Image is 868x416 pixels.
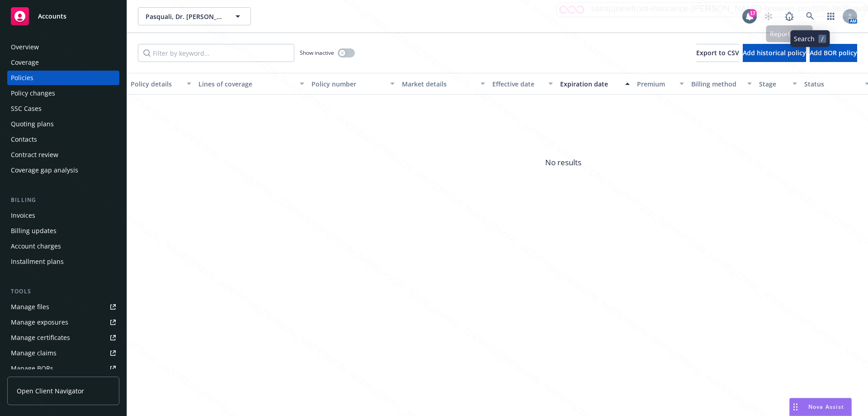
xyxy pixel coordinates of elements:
[138,44,294,62] input: Filter by keyword...
[138,7,251,25] button: Pasquali, Dr. [PERSON_NAME] A & [PERSON_NAME]
[131,79,181,89] div: Policy details
[7,71,119,85] a: Policies
[11,346,57,360] div: Manage claims
[633,73,688,95] button: Premium
[17,386,84,396] span: Open Client Navigator
[743,48,806,57] span: Add historical policy
[789,398,852,416] button: Nova Assist
[7,163,119,177] a: Coverage gap analysis
[127,73,195,95] button: Policy details
[808,403,844,411] span: Nova Assist
[822,7,840,25] a: Switch app
[398,73,489,95] button: Market details
[7,148,119,162] a: Contract review
[7,254,119,269] a: Installment plans
[7,346,119,360] a: Manage claims
[688,73,755,95] button: Billing method
[7,117,119,131] a: Quoting plans
[11,101,42,116] div: SSC Cases
[11,117,54,131] div: Quoting plans
[790,398,801,416] div: Drag to move
[7,196,119,205] div: Billing
[311,79,385,89] div: Policy number
[402,79,475,89] div: Market details
[743,44,806,62] button: Add historical policy
[11,224,57,238] div: Billing updates
[7,224,119,238] a: Billing updates
[801,7,819,25] a: Search
[146,12,224,21] span: Pasquali, Dr. [PERSON_NAME] A & [PERSON_NAME]
[7,361,119,376] a: Manage BORs
[7,86,119,100] a: Policy changes
[691,79,742,89] div: Billing method
[560,79,620,89] div: Expiration date
[11,132,37,147] div: Contacts
[11,163,78,177] div: Coverage gap analysis
[7,330,119,345] a: Manage certificates
[300,49,334,57] span: Show inactive
[7,315,119,330] a: Manage exposures
[11,55,39,70] div: Coverage
[759,79,787,89] div: Stage
[11,300,49,314] div: Manage files
[755,73,801,95] button: Stage
[11,361,53,376] div: Manage BORs
[637,79,674,89] div: Premium
[7,239,119,253] a: Account charges
[696,48,739,57] span: Export to CSV
[198,79,294,89] div: Lines of coverage
[7,55,119,70] a: Coverage
[810,44,857,62] button: Add BOR policy
[7,40,119,54] a: Overview
[7,132,119,147] a: Contacts
[7,4,119,29] a: Accounts
[11,315,68,330] div: Manage exposures
[11,71,33,85] div: Policies
[696,44,739,62] button: Export to CSV
[11,208,35,223] div: Invoices
[11,40,39,54] div: Overview
[780,7,798,25] a: Report a Bug
[749,9,757,17] div: 17
[195,73,308,95] button: Lines of coverage
[7,101,119,116] a: SSC Cases
[759,7,778,25] a: Start snowing
[804,79,859,89] div: Status
[308,73,398,95] button: Policy number
[7,208,119,223] a: Invoices
[7,300,119,314] a: Manage files
[492,79,543,89] div: Effective date
[810,48,857,57] span: Add BOR policy
[11,86,55,100] div: Policy changes
[11,330,70,345] div: Manage certificates
[11,254,64,269] div: Installment plans
[7,287,119,296] div: Tools
[11,239,61,253] div: Account charges
[557,73,633,95] button: Expiration date
[38,13,66,20] span: Accounts
[489,73,557,95] button: Effective date
[11,148,58,162] div: Contract review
